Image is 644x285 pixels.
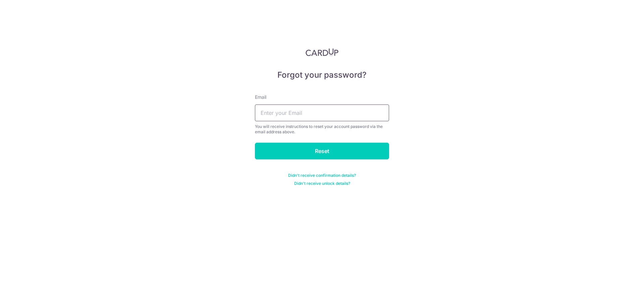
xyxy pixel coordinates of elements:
a: Didn't receive unlock details? [294,181,350,186]
label: Email [255,94,266,100]
div: You will receive instructions to reset your account password via the email address above. [255,124,389,135]
input: Enter your Email [255,104,389,121]
h5: Forgot your password? [255,70,389,80]
img: CardUp Logo [306,48,338,56]
input: Reset [255,143,389,159]
a: Didn't receive confirmation details? [288,173,356,178]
